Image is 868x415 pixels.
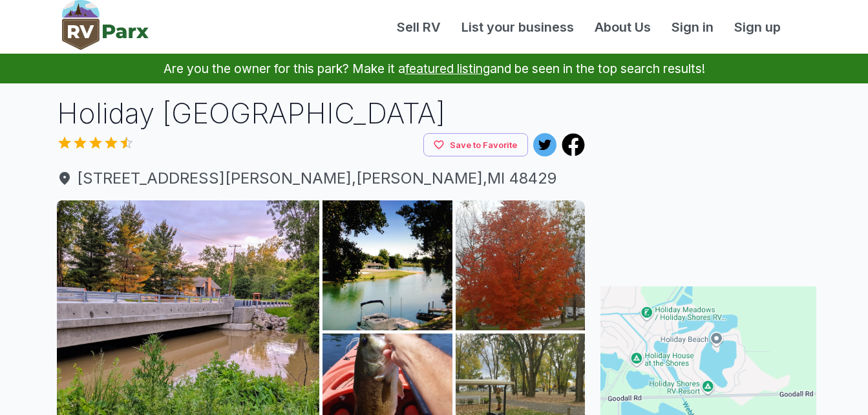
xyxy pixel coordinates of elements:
span: [STREET_ADDRESS][PERSON_NAME] , [PERSON_NAME] , MI 48429 [57,167,586,190]
p: Are you the owner for this park? Make it a and be seen in the top search results! [16,54,852,83]
h1: Holiday [GEOGRAPHIC_DATA] [57,94,586,133]
img: AAcXr8oIky1mC28n-VGcS-mYzXc51E6yhB8hNFla1sQtAU54ogvWX7dmK19X5U76C5i4WZGxNJNS1_B2M2FYAjNctUFMJYV7J... [456,200,586,330]
a: Sign in [661,17,724,37]
button: Save to Favorite [423,133,528,157]
a: List your business [451,17,584,37]
a: [STREET_ADDRESS][PERSON_NAME],[PERSON_NAME],MI 48429 [57,167,586,190]
a: Sell RV [386,17,451,37]
iframe: Advertisement [600,94,816,255]
a: About Us [584,17,661,37]
img: AAcXr8pB5flbQ7zDAf2My-D03_EilYM2N--wse_OujILbLWN-79DiKbX9rc416xF70YiHq33zh6ft6uxyyhvynSeBK_1ndoRB... [323,200,452,330]
a: Sign up [724,17,791,37]
a: featured listing [405,61,490,76]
